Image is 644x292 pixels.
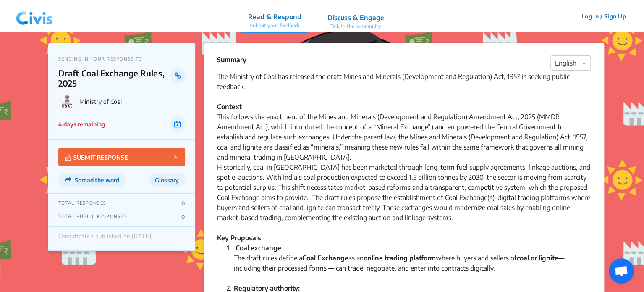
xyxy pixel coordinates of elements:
strong: coal or lignite [517,254,558,262]
p: Ministry of Coal [79,98,185,105]
p: Discuss & Engage [327,13,384,23]
p: Summary [217,55,246,65]
strong: Coal Exchange [302,254,348,262]
button: SUBMIT RESPONSE [58,148,185,166]
p: 0 [181,200,185,207]
img: navlogo.png [13,4,56,29]
p: TOTAL PUBLIC RESPONSES [58,213,127,220]
p: Read & Respond [248,12,301,22]
div: Consultation published on [DATE] [58,233,152,244]
p: 4 days remaining [58,120,105,129]
strong: Context [217,103,242,111]
p: Talk to the community [327,23,384,30]
p: SENDING IN YOUR RESPONSE TO [58,56,185,61]
span: Glossary [155,176,179,184]
div: Open chat [609,258,634,284]
p: 0 [181,213,185,220]
p: SUBMIT RESPONSE [65,152,128,162]
strong: online trading platform [364,254,436,262]
img: Vector.jpg [65,154,71,161]
strong: Coal exchange [236,244,281,252]
button: Log In / Sign Up [576,10,631,23]
button: Spread the word [58,173,126,187]
p: Draft Coal Exchange Rules, 2025 [58,68,170,88]
div: The Ministry of Coal has released the draft Mines and Minerals (Development and Regulation) Act, ... [217,71,591,92]
li: The draft rules define a as an where buyers and sellers of — including their processed forms — ca... [234,243,591,283]
span: Spread the word [75,176,119,184]
p: TOTAL RESPONSES [58,200,106,207]
button: Glossary [149,173,185,187]
strong: Key Proposals [217,234,261,242]
p: Submit your feedback [248,22,301,29]
div: This follows the enactment of the Mines and Minerals (Development and Regulation) Amendment Act, ... [217,92,591,233]
img: Ministry of Coal logo [58,92,76,110]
